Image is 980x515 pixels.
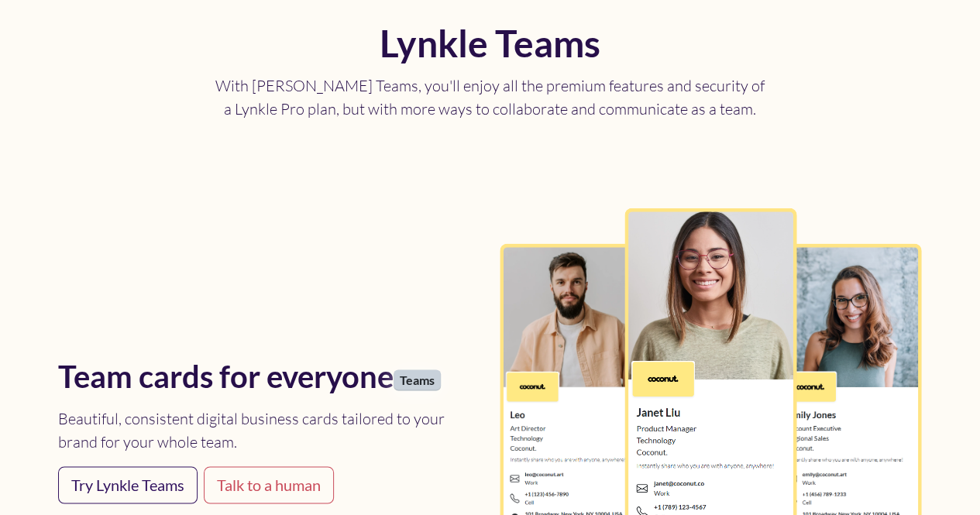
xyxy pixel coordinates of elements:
[58,358,481,395] h2: Team cards for everyone
[394,369,441,390] small: Teams
[204,466,334,503] a: Talk to a human
[58,466,198,503] a: Try Lynkle Teams
[202,74,779,121] p: With [PERSON_NAME] Teams, you'll enjoy all the premium features and security of a Lynkle Pro plan...
[202,25,779,62] h2: Lynkle Teams
[58,407,481,454] p: Beautiful, consistent digital business cards tailored to your brand for your whole team.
